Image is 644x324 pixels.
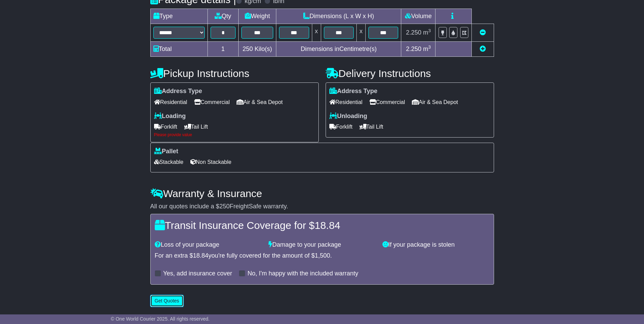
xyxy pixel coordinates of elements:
span: © One World Courier 2025. All rights reserved. [111,316,210,322]
label: Pallet [154,148,178,155]
a: Add new item [480,46,486,52]
td: Weight [239,9,276,24]
label: Address Type [329,88,378,95]
span: Forklift [154,121,177,132]
label: No, I'm happy with the included warranty [248,270,358,277]
button: Get Quotes [150,295,184,307]
td: Volume [401,9,435,24]
span: m [423,46,431,52]
span: Commercial [369,97,405,107]
label: Yes, add insurance cover [163,270,232,277]
span: Air & Sea Depot [237,97,283,107]
td: Kilo(s) [239,42,276,57]
span: 18.84 [315,220,340,231]
div: Damage to your package [265,241,379,249]
td: 1 [207,42,239,57]
td: x [356,24,365,42]
span: 2.250 [406,46,421,52]
span: Tail Lift [184,121,208,132]
h4: Warranty & Insurance [150,188,494,199]
span: Stackable [154,157,184,167]
span: Forklift [329,121,353,132]
span: Air & Sea Depot [412,97,458,107]
div: Please provide value [154,132,315,137]
span: Tail Lift [359,121,383,132]
label: Loading [154,113,186,120]
span: Residential [154,97,187,107]
span: 18.84 [193,252,209,259]
div: If your package is stolen [379,241,493,249]
td: x [312,24,321,42]
h4: Transit Insurance Coverage for $ [155,220,490,231]
div: Loss of your package [151,241,265,249]
td: Dimensions in Centimetre(s) [276,42,401,57]
label: Address Type [154,88,202,95]
span: Residential [329,97,363,107]
h4: Delivery Instructions [326,68,494,79]
a: Remove this item [480,29,486,36]
span: 250 [243,46,253,52]
td: Dimensions (L x W x H) [276,9,401,24]
span: m [423,29,431,36]
span: 250 [219,203,230,210]
div: For an extra $ you're fully covered for the amount of $ . [155,252,490,260]
td: Qty [207,9,239,24]
label: Unloading [329,113,367,120]
h4: Pickup Instructions [150,68,319,79]
span: Non Stackable [190,157,231,167]
sup: 3 [428,28,431,33]
span: 2.250 [406,29,421,36]
sup: 3 [428,44,431,50]
div: All our quotes include a $ FreightSafe warranty. [150,203,494,210]
span: Commercial [194,97,230,107]
td: Type [150,9,207,24]
td: Total [150,42,207,57]
span: 1,500 [315,252,330,259]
